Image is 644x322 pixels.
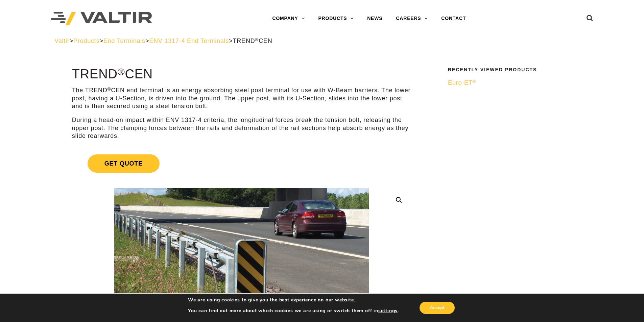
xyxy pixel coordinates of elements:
[448,67,585,72] h2: Recently Viewed Products
[54,38,69,44] a: Valtir
[72,86,411,110] p: The TREND CEN end terminal is an energy absorbing steel post terminal for use with W-Beam barrier...
[73,38,99,44] a: Products
[448,79,585,87] a: Euro-ET®
[72,146,411,181] a: Get Quote
[389,12,434,25] a: CAREERS
[255,37,259,42] sup: ®
[54,37,590,45] div: > > > >
[448,79,476,86] span: Euro-ET
[72,116,411,140] p: During a head-on impact within ENV 1317-4 criteria, the longitudinal forces break the tension bol...
[434,12,473,25] a: CONTACT
[311,12,360,25] a: PRODUCTS
[233,38,272,44] span: TREND CEN
[72,67,411,81] h1: TREND CEN
[51,12,152,26] img: Valtir
[108,86,111,92] sup: ®
[103,38,145,44] a: End Terminals
[378,308,398,314] button: settings
[473,79,476,84] sup: ®
[360,12,389,25] a: NEWS
[188,297,399,303] p: We are using cookies to give you the best experience on our website.
[88,154,160,173] span: Get Quote
[118,66,125,77] sup: ®
[265,12,311,25] a: COMPANY
[188,308,399,314] p: You can find out more about which cookies we are using or switch them off in .
[149,38,229,44] a: ENV 1317-4 End Terminals
[420,302,455,314] button: Accept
